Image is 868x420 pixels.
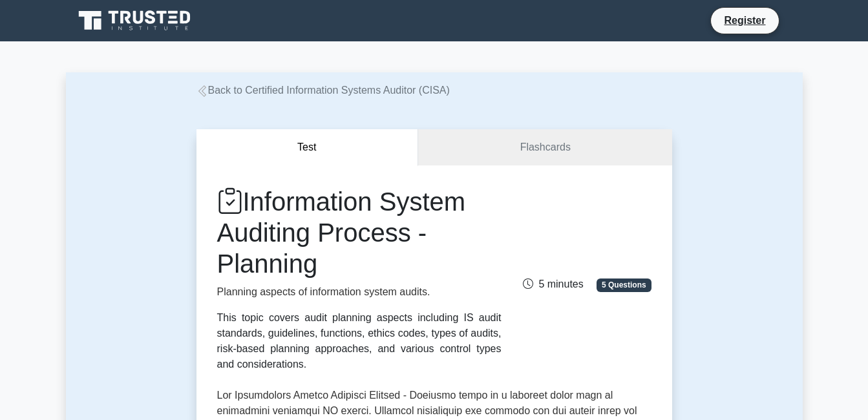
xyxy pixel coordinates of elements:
[217,284,502,300] p: Planning aspects of information system audits.
[196,85,450,96] a: Back to Certified Information Systems Auditor (CISA)
[523,278,583,289] span: 5 minutes
[196,129,419,166] button: Test
[418,129,672,166] a: Flashcards
[217,310,502,372] div: This topic covers audit planning aspects including IS audit standards, guidelines, functions, eth...
[217,186,502,279] h1: Information System Auditing Process - Planning
[716,12,773,28] a: Register
[597,278,651,291] span: 5 Questions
